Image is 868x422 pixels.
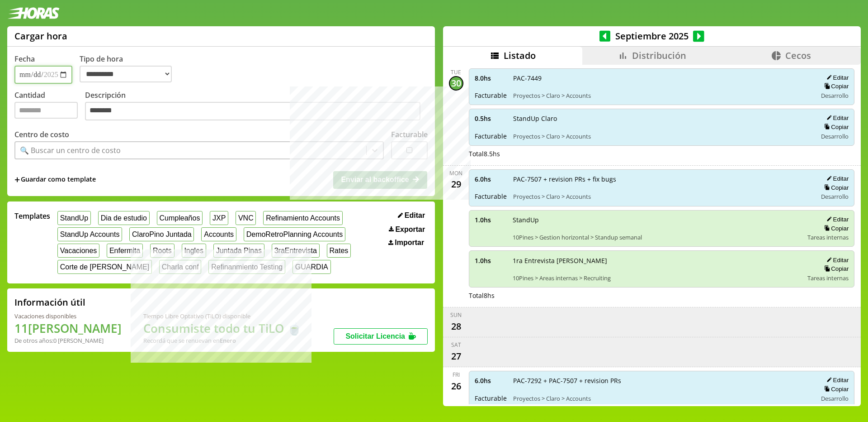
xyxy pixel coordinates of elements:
[824,175,849,182] button: Editar
[14,320,122,336] h1: 11 [PERSON_NAME]
[450,311,462,319] div: Sun
[469,291,855,300] div: Total 8 hs
[57,211,91,225] button: StandUp
[449,349,463,363] div: 27
[405,211,425,220] span: Editar
[14,30,67,42] h1: Cargar hora
[14,102,78,119] input: Cantidad
[443,65,861,405] div: scrollable content
[201,227,236,241] button: Accounts
[14,54,35,64] label: Fecha
[14,175,20,185] span: +
[14,336,122,345] div: De otros años: 0 [PERSON_NAME]
[14,211,50,221] span: Templates
[143,336,302,345] div: Recordá que se renuevan en
[610,30,693,42] span: Septiembre 2025
[824,74,849,82] button: Editar
[449,76,463,91] div: 30
[475,91,507,100] span: Facturable
[143,312,302,320] div: Tiempo Libre Optativo (TiLO) disponible
[244,227,345,241] button: DemoRetroPlanning Accounts
[513,376,811,385] span: PAC-7292 + PAC-7507 + revision PRs
[821,123,849,131] button: Copiar
[821,91,849,100] span: Desarrollo
[821,132,849,140] span: Desarrollo
[513,216,802,224] span: StandUp
[7,7,60,19] img: logotipo
[821,385,849,393] button: Copiar
[263,211,342,225] button: Refinamiento Accounts
[824,216,849,223] button: Editar
[513,175,811,183] span: PAC-7507 + revision PRs + fix bugs
[513,233,802,241] span: 10Pines > Gestion horizontal > Standup semanal
[475,394,507,403] span: Facturable
[453,371,460,379] div: Fri
[150,244,174,258] button: Roots
[821,394,849,403] span: Desarrollo
[208,260,285,274] button: Refinanmiento Testing
[129,227,194,241] button: ClaroPino Juntada
[85,102,420,121] textarea: Descripción
[14,129,69,139] label: Centro de costo
[451,68,461,76] div: Tue
[449,379,463,393] div: 26
[107,244,143,258] button: Enfermita
[345,332,405,340] span: Solicitar Licencia
[210,211,228,225] button: JXP
[513,132,811,140] span: Proyectos > Claro > Accounts
[513,192,811,201] span: Proyectos > Claro > Accounts
[824,114,849,122] button: Editar
[272,244,320,258] button: 3raEntrevista
[821,82,849,90] button: Copiar
[14,90,85,123] label: Cantidad
[513,274,802,282] span: 10Pines > Areas internas > Recruiting
[475,192,507,201] span: Facturable
[80,54,179,84] label: Tipo de hora
[159,260,201,274] button: Charla conf
[395,211,428,220] button: Editar
[14,175,96,185] span: +Guardar como template
[334,328,428,345] button: Solicitar Licencia
[57,227,122,241] button: StandUp Accounts
[475,376,507,385] span: 6.0 hs
[98,211,150,225] button: Dia de estudio
[236,211,256,225] button: VNC
[20,145,121,155] div: 🔍 Buscar un centro de costo
[807,233,849,241] span: Tareas internas
[469,149,855,158] div: Total 8.5 hs
[785,49,811,62] span: Cecos
[475,114,507,123] span: 0.5 hs
[824,376,849,384] button: Editar
[807,274,849,282] span: Tareas internas
[449,319,463,333] div: 28
[821,192,849,201] span: Desarrollo
[513,256,802,265] span: 1ra Entrevista [PERSON_NAME]
[386,225,428,234] button: Exportar
[80,66,172,82] select: Tipo de hora
[57,260,152,274] button: Corte de [PERSON_NAME]
[513,114,811,123] span: StandUp Claro
[213,244,264,258] button: Juntada Pinas
[395,239,424,247] span: Importar
[513,394,811,403] span: Proyectos > Claro > Accounts
[395,225,425,234] span: Exportar
[292,260,331,274] button: GUARDIA
[821,265,849,273] button: Copiar
[14,312,122,320] div: Vacaciones disponibles
[57,244,99,258] button: Vacaciones
[475,175,507,183] span: 6.0 hs
[327,244,351,258] button: Rates
[475,216,506,224] span: 1.0 hs
[143,320,302,336] h1: Consumiste todo tu TiLO 🍵
[632,49,686,62] span: Distribución
[449,177,463,192] div: 29
[449,169,462,177] div: Mon
[824,256,849,264] button: Editar
[821,184,849,192] button: Copiar
[513,91,811,100] span: Proyectos > Claro > Accounts
[513,74,811,82] span: PAC-7449
[451,341,461,349] div: Sat
[475,256,506,265] span: 1.0 hs
[475,132,507,140] span: Facturable
[475,74,507,82] span: 8.0 hs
